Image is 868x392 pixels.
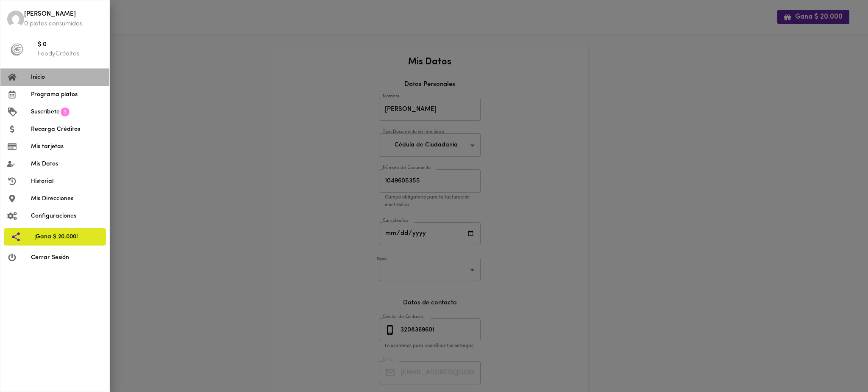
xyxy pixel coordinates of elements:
span: Historial [31,177,103,186]
span: Inicio [31,73,103,82]
span: Mis tarjetas [31,142,103,151]
iframe: Messagebird Livechat Widget [819,343,860,384]
p: 0 platos consumidos [24,19,103,28]
span: ¡Gana $ 20.000! [34,232,99,241]
p: FoodyCréditos [38,50,103,58]
span: Recarga Créditos [31,125,103,134]
span: Configuraciones [31,212,103,221]
span: Programa platos [31,90,103,99]
span: Mis Datos [31,160,103,168]
span: [PERSON_NAME] [24,10,103,19]
span: Suscríbete [31,108,60,116]
span: $ 0 [38,40,103,50]
span: Mis Direcciones [31,194,103,203]
img: foody-creditos-black.png [11,43,23,56]
span: Cerrar Sesión [31,253,103,262]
